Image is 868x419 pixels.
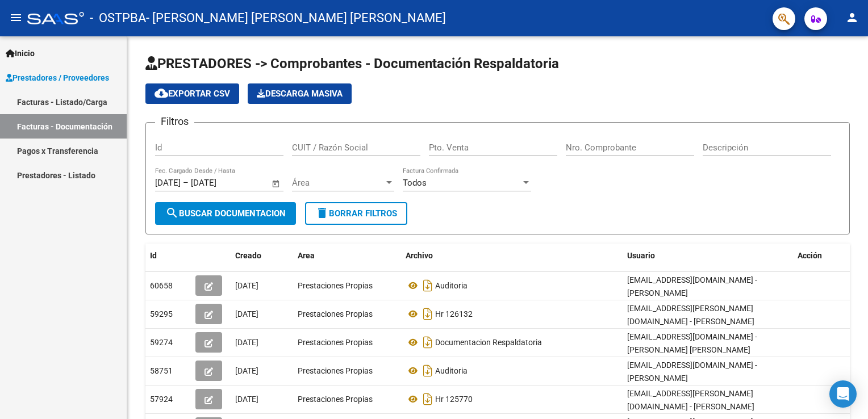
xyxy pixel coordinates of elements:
button: Descarga Masiva [248,83,352,104]
span: – [183,178,189,188]
button: Exportar CSV [145,83,239,104]
span: Id [150,251,157,260]
span: 57924 [150,395,173,404]
button: Open calendar [270,177,283,190]
span: Acción [798,251,822,260]
span: - OSTPBA [90,6,146,31]
span: Exportar CSV [155,89,230,99]
i: Descargar documento [420,305,435,323]
app-download-masive: Descarga masiva de comprobantes (adjuntos) [248,83,352,104]
span: Prestaciones Propias [298,309,373,319]
mat-icon: delete [315,206,329,220]
span: Prestaciones Propias [298,338,373,347]
span: 58751 [150,366,173,375]
span: Prestadores / Proveedores [6,72,109,84]
span: Auditoria [435,366,468,375]
span: Creado [235,251,261,260]
button: Buscar Documentacion [155,202,296,225]
span: Área [292,178,384,188]
datatable-header-cell: Area [293,244,401,268]
div: Open Intercom Messenger [829,380,857,408]
span: [EMAIL_ADDRESS][DOMAIN_NAME] - [PERSON_NAME] [627,275,757,298]
span: Hr 125770 [435,395,473,404]
span: [DATE] [235,309,258,319]
datatable-header-cell: Usuario [623,244,793,268]
span: 60658 [150,281,173,290]
datatable-header-cell: Acción [793,244,850,268]
span: Buscar Documentacion [165,208,286,219]
span: PRESTADORES -> Comprobantes - Documentación Respaldatoria [145,56,559,72]
span: [DATE] [235,366,258,375]
span: Usuario [627,251,655,260]
span: Prestaciones Propias [298,366,373,375]
i: Descargar documento [420,390,435,408]
datatable-header-cell: Archivo [401,244,623,268]
h3: Filtros [155,114,194,129]
span: Todos [403,178,427,188]
mat-icon: person [845,11,859,24]
mat-icon: cloud_download [155,86,168,100]
span: Auditoria [435,281,468,290]
span: Hr 126132 [435,309,473,319]
span: Prestaciones Propias [298,395,373,404]
span: Prestaciones Propias [298,281,373,290]
span: [DATE] [235,338,258,347]
button: Borrar Filtros [305,202,407,225]
i: Descargar documento [420,333,435,351]
span: [EMAIL_ADDRESS][DOMAIN_NAME] - [PERSON_NAME] [627,361,757,383]
datatable-header-cell: Creado [231,244,293,268]
span: [DATE] [235,281,258,290]
input: Fecha inicio [155,178,181,188]
i: Descargar documento [420,362,435,380]
span: [EMAIL_ADDRESS][DOMAIN_NAME] - [PERSON_NAME] [PERSON_NAME] [627,332,757,354]
span: Borrar Filtros [315,208,397,219]
span: 59274 [150,338,173,347]
mat-icon: menu [9,11,23,24]
span: Descarga Masiva [257,89,343,99]
datatable-header-cell: Id [145,244,191,268]
span: - [PERSON_NAME] [PERSON_NAME] [PERSON_NAME] [146,6,446,31]
span: Area [298,251,315,260]
i: Descargar documento [420,276,435,295]
span: [EMAIL_ADDRESS][PERSON_NAME][DOMAIN_NAME] - [PERSON_NAME] [627,389,754,411]
span: 59295 [150,309,173,319]
span: Inicio [6,47,35,60]
span: Archivo [406,251,433,260]
input: Fecha fin [191,178,246,188]
span: Documentacion Respaldatoria [435,338,542,347]
mat-icon: search [165,206,179,220]
span: [DATE] [235,395,258,404]
span: [EMAIL_ADDRESS][PERSON_NAME][DOMAIN_NAME] - [PERSON_NAME] [627,304,754,326]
